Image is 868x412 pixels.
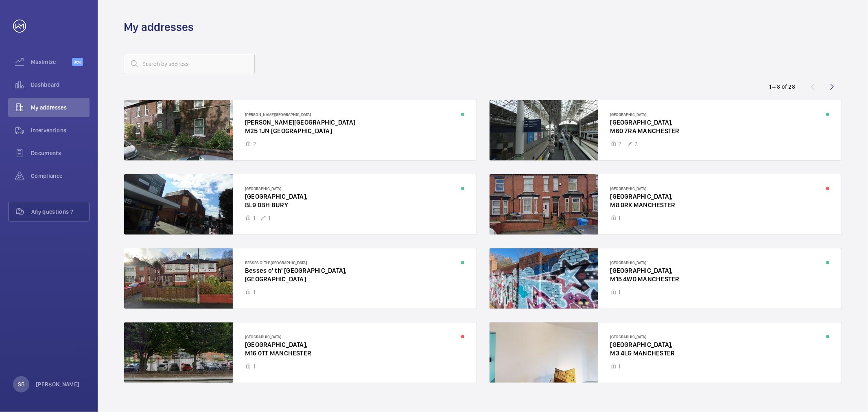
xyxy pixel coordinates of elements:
span: Any questions ? [31,208,89,216]
input: Search by address [124,54,255,74]
h1: My addresses [124,20,194,35]
span: Compliance [31,172,90,180]
div: 1 – 8 of 28 [769,83,795,91]
span: Beta [72,58,83,66]
span: Documents [31,149,90,157]
span: Maximize [31,58,72,66]
span: Interventions [31,126,90,134]
p: [PERSON_NAME] [36,380,80,388]
span: My addresses [31,103,90,112]
p: SB [18,380,24,388]
span: Dashboard [31,81,90,89]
